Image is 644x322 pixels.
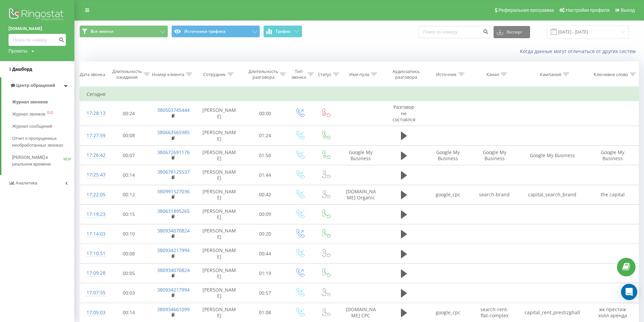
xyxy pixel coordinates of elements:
td: 00:09 [243,204,287,224]
a: 380672691176 [157,149,190,155]
span: [PERSON_NAME] в реальном времени [12,154,64,168]
input: Поиск по номеру [419,26,490,38]
td: 00:03 [107,283,150,303]
span: Аналитика [16,180,37,185]
td: [PERSON_NAME] [195,264,243,283]
td: Google My Business [425,146,471,165]
div: Номер клиента [152,72,184,77]
td: 01:19 [243,264,287,283]
td: 00:00 [243,101,287,126]
td: Google My Business [587,146,639,165]
div: Проекты [8,48,27,54]
td: [DOMAIN_NAME] Organic [338,185,383,204]
img: Ringostat logo [8,7,66,24]
button: Источники трафика [171,25,260,38]
button: График [263,25,302,38]
td: 00:12 [107,185,150,204]
td: [PERSON_NAME] [195,224,243,244]
td: [PERSON_NAME] [195,283,243,303]
span: Настройки профиля [566,7,610,13]
td: 00:07 [107,146,150,165]
div: 17:05:03 [87,306,100,319]
span: Реферальная программа [498,7,554,13]
div: 17:19:23 [87,208,100,221]
span: Разговор не состоялся [392,104,415,122]
div: 17:10:51 [87,247,100,260]
td: 01:44 [243,165,287,185]
a: 380934217994 [157,247,190,253]
span: Все звонки [91,29,113,34]
td: 00:15 [107,204,150,224]
div: Канал [486,72,499,77]
td: search-brand [471,185,518,204]
td: 00:10 [107,224,150,244]
div: 17:22:05 [87,188,100,201]
div: Open Intercom Messenger [621,284,637,300]
td: the capital [587,185,639,204]
td: Сегодня [80,88,639,101]
td: [PERSON_NAME] [195,146,243,165]
a: 380934070824 [157,267,190,273]
td: 00:44 [243,244,287,264]
div: 17:25:43 [87,168,100,181]
td: capital_search_brand [518,185,587,204]
td: [PERSON_NAME] [195,101,243,126]
div: Источник [436,72,457,77]
a: 380503745444 [157,107,190,113]
a: [DOMAIN_NAME] [8,25,66,32]
td: [PERSON_NAME] [195,244,243,264]
span: Журнал звонков [12,111,45,118]
div: Тип звонка [291,69,306,80]
td: 00:24 [107,101,150,126]
td: [PERSON_NAME] [195,204,243,224]
div: Статус [318,72,331,77]
td: [PERSON_NAME] [195,126,243,145]
a: Журнал звонков [12,96,74,108]
div: Аудиозапись разговора [389,69,423,80]
span: График [276,29,291,34]
span: Выход [621,7,635,13]
a: 380678125537 [157,169,190,175]
td: 00:14 [107,165,150,185]
a: 380934661099 [157,306,190,313]
td: Google My Business [518,146,587,165]
a: 380991527036 [157,188,190,195]
td: Google My Business [471,146,518,165]
a: Когда данные могут отличаться от других систем [520,48,639,54]
a: Отчет о пропущенных необработанных звонках [12,132,74,151]
td: [PERSON_NAME] [195,185,243,204]
td: 00:08 [107,126,150,145]
td: Google My Business [338,146,383,165]
div: Имя пула [349,72,369,77]
a: [PERSON_NAME] в реальном времениNEW [12,151,74,170]
div: Длительность разговора [248,69,278,80]
td: 00:05 [107,264,150,283]
td: 01:24 [243,126,287,145]
span: Журнал звонков [12,99,48,105]
div: 17:14:03 [87,227,100,241]
td: 00:57 [243,283,287,303]
td: 01:50 [243,146,287,165]
td: 00:08 [107,244,150,264]
span: Журнал сообщений [12,123,52,130]
td: [PERSON_NAME] [195,165,243,185]
td: 00:20 [243,224,287,244]
a: 380631895265 [157,208,190,214]
button: Все звонки [79,25,168,38]
div: 17:09:28 [87,267,100,280]
a: Журнал звонковOLD [12,108,74,120]
span: Дашборд [12,67,32,72]
div: Кампания [540,72,561,77]
td: google_cpc [425,185,471,204]
span: Отчет о пропущенных необработанных звонках [12,135,71,149]
a: Журнал сообщений [12,120,74,132]
button: Экспорт [494,26,530,38]
div: 17:26:42 [87,149,100,162]
a: 380934070824 [157,227,190,234]
a: Центр обращений [1,77,74,94]
div: Ключевое слово [594,72,628,77]
div: Сотрудник [203,72,226,77]
div: 17:07:55 [87,286,100,299]
a: 380934217994 [157,287,190,293]
div: 17:28:13 [87,107,100,120]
